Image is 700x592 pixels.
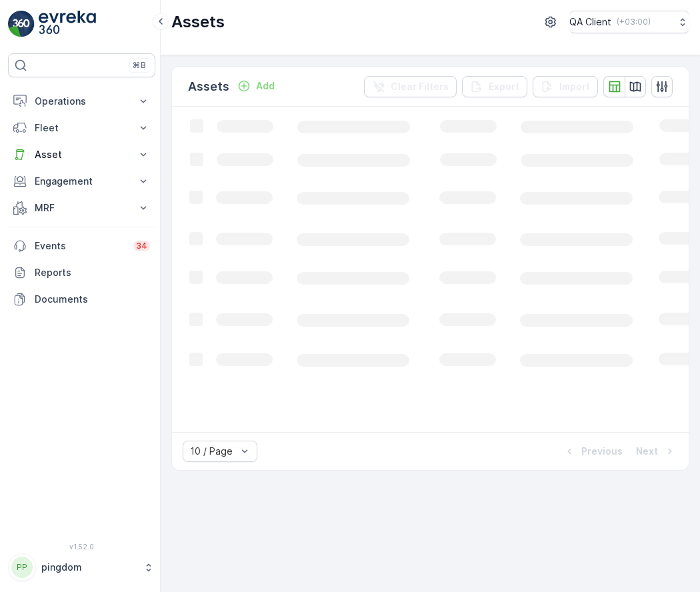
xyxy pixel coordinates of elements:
[8,286,155,313] a: Documents
[636,445,658,458] p: Next
[561,443,624,459] button: Previous
[35,293,150,306] p: Documents
[8,141,155,168] button: Asset
[256,79,275,93] p: Add
[8,543,155,551] span: v 1.52.0
[8,259,155,286] a: Reports
[188,77,229,96] p: Assets
[136,241,147,251] p: 34
[35,239,125,253] p: Events
[232,78,280,94] button: Add
[8,233,155,259] a: Events34
[35,266,150,279] p: Reports
[581,445,623,458] p: Previous
[8,88,155,115] button: Operations
[364,76,457,97] button: Clear Filters
[635,443,678,459] button: Next
[171,11,225,33] p: Assets
[35,201,129,215] p: MRF
[559,80,590,93] p: Import
[35,121,129,135] p: Fleet
[133,60,146,71] p: ⌘B
[391,80,449,93] p: Clear Filters
[489,80,519,93] p: Export
[8,553,155,581] button: PPpingdom
[569,15,611,29] p: QA Client
[8,195,155,221] button: MRF
[35,95,129,108] p: Operations
[8,168,155,195] button: Engagement
[569,11,689,33] button: QA Client(+03:00)
[41,561,137,574] p: pingdom
[8,11,35,37] img: logo
[462,76,527,97] button: Export
[11,557,33,578] div: PP
[617,17,651,27] p: ( +03:00 )
[533,76,598,97] button: Import
[35,148,129,161] p: Asset
[8,115,155,141] button: Fleet
[35,175,129,188] p: Engagement
[39,11,96,37] img: logo_light-DOdMpM7g.png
